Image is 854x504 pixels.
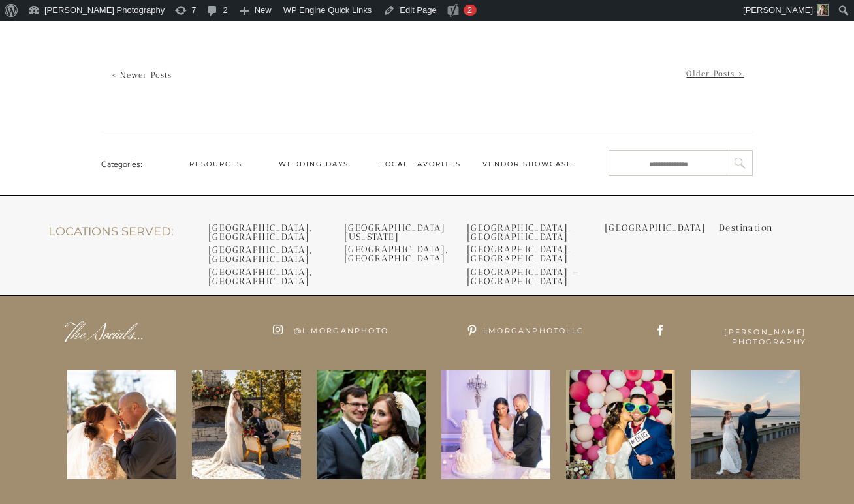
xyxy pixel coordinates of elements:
[112,70,172,80] a: < Newer Posts
[467,245,575,258] a: [GEOGRAPHIC_DATA], [GEOGRAPHIC_DATA]
[441,370,550,479] img: Bride and Groom cut elegant four layer wedding cake with piped roses in a purple lit room
[267,159,360,170] a: Wedding Days
[208,224,314,236] a: [GEOGRAPHIC_DATA], [GEOGRAPHIC_DATA]
[379,159,462,170] a: Local Favorites
[192,370,301,479] img: The groom sits on a champagne colored couch outdoors in front of a decorated stone fireplace and ...
[605,224,689,236] h3: [GEOGRAPHIC_DATA]
[65,318,161,341] div: The Socials...
[208,268,356,280] h3: [GEOGRAPHIC_DATA], [GEOGRAPHIC_DATA]
[691,370,800,479] img: Bride and groom walk hand in hand down dock by atlantic ocean at sunset, the bride is looking ove...
[674,327,806,342] a: [PERSON_NAME] Photography
[289,323,388,346] a: @L.Morganphoto
[566,370,675,479] img: Groom having fun at a photo booth with oversized sunglasses and a sign that says OMG while his br...
[482,159,573,170] a: Vendor Showcase
[48,224,189,253] div: Locations Served:
[467,268,615,280] h3: [GEOGRAPHIC_DATA] — [GEOGRAPHIC_DATA]
[479,323,584,346] a: LMorganphotollc
[467,5,472,15] span: 2
[344,224,437,236] h3: [GEOGRAPHIC_DATA][US_STATE]
[101,158,157,170] div: Categories:
[317,370,426,479] img: Bride and groom in a lush tropical environment at an Aquarium wedding, composed close to the subj...
[686,69,744,78] a: Older Posts >
[743,5,813,15] span: [PERSON_NAME]
[344,245,437,258] h3: [GEOGRAPHIC_DATA], [GEOGRAPHIC_DATA]
[719,224,793,236] h3: Destination
[208,246,356,258] h3: [GEOGRAPHIC_DATA], [GEOGRAPHIC_DATA]
[467,224,575,236] a: [GEOGRAPHIC_DATA], [GEOGRAPHIC_DATA]
[176,159,255,170] a: Resources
